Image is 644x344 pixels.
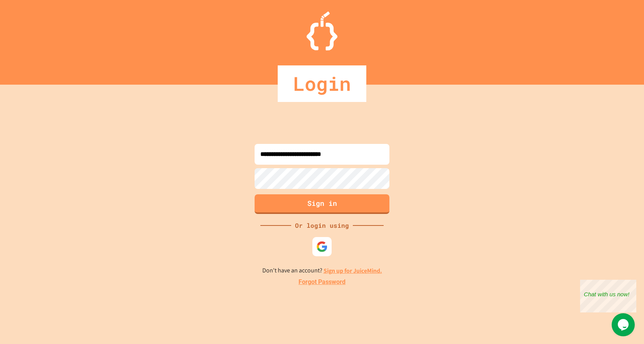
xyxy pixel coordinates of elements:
div: Login [278,65,366,102]
iframe: chat widget [580,280,636,312]
iframe: chat widget [612,313,636,336]
img: Logo.svg [307,12,337,50]
img: google-icon.svg [316,241,328,252]
div: Or login using [291,221,353,230]
a: Sign up for JuiceMind. [324,267,382,275]
a: Forgot Password [299,277,345,287]
p: Don't have an account? [262,266,382,276]
button: Sign in [255,194,389,214]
